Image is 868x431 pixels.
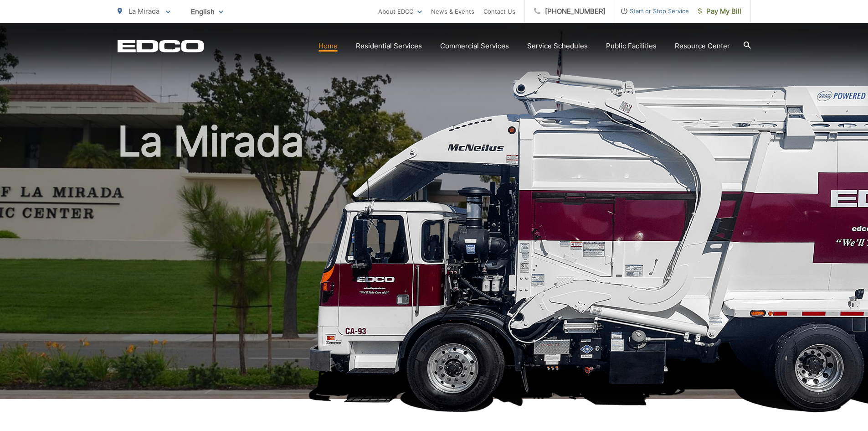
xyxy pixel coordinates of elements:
[483,6,515,17] a: Contact Us
[356,41,422,52] a: Residential Services
[527,41,588,52] a: Service Schedules
[118,40,204,52] a: EDCD logo. Return to the homepage.
[378,6,422,17] a: About EDCO
[184,4,230,20] span: English
[440,41,509,52] a: Commercial Services
[606,41,657,52] a: Public Facilities
[318,41,338,52] a: Home
[431,6,474,17] a: News & Events
[128,7,159,16] span: La Mirada
[118,119,751,407] h1: La Mirada
[698,6,741,17] span: Pay My Bill
[675,41,730,52] a: Resource Center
